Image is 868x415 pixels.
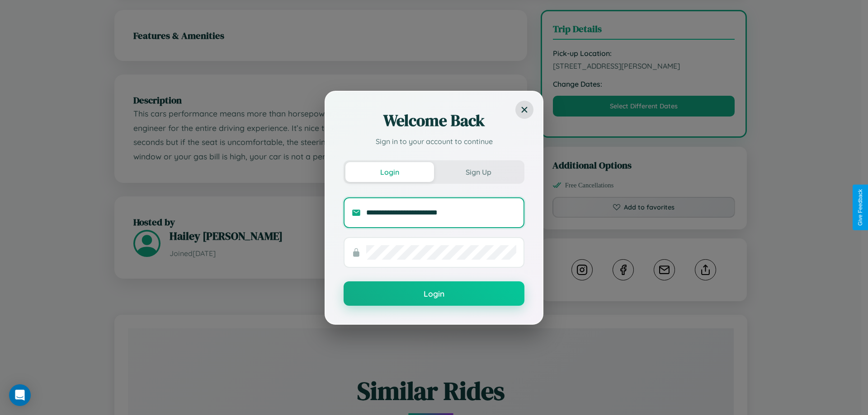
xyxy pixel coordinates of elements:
[345,162,434,182] button: Login
[344,136,524,147] p: Sign in to your account to continue
[857,189,863,226] div: Give Feedback
[434,162,523,182] button: Sign Up
[344,110,524,131] h2: Welcome Back
[9,384,31,406] div: Open Intercom Messenger
[344,281,524,306] button: Login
